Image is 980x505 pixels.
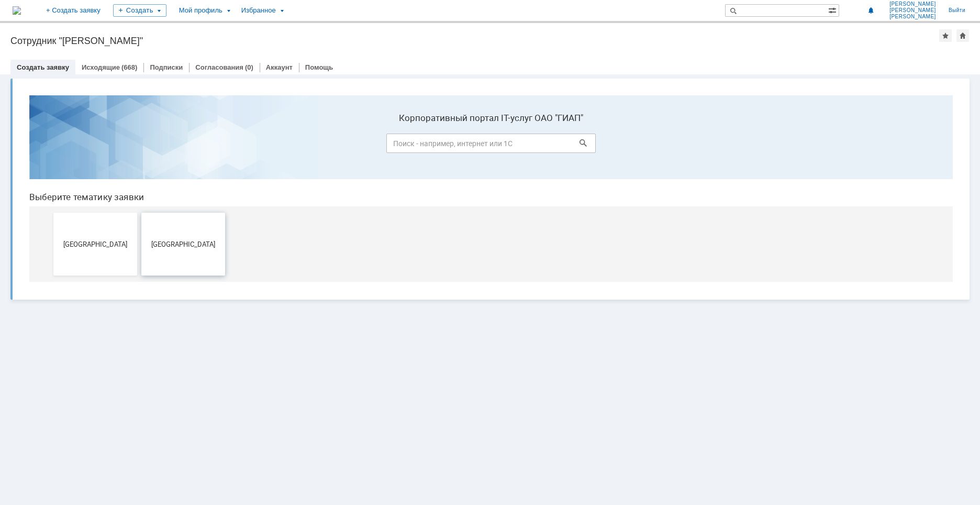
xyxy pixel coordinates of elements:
div: (0) [245,63,253,71]
img: logo [13,6,21,15]
a: Помощь [305,63,333,71]
label: Корпоративный портал IT-услуг ОАО "ГИАП" [365,26,575,36]
header: Выберите тематику заявки [8,105,932,115]
a: Аккаунт [266,63,293,71]
span: [GEOGRAPHIC_DATA] [124,153,201,161]
a: Создать заявку [17,63,69,71]
div: Сделать домашней страницей [956,29,969,42]
span: [GEOGRAPHIC_DATA] [36,153,113,161]
div: (668) [121,63,137,71]
button: [GEOGRAPHIC_DATA] [120,126,204,189]
div: Добавить в избранное [939,29,952,42]
div: Сотрудник "[PERSON_NAME]" [10,36,939,46]
input: Поиск - например, интернет или 1С [365,47,575,66]
a: Подписки [150,63,183,71]
button: [GEOGRAPHIC_DATA] [32,126,116,189]
span: Расширенный поиск [828,5,839,15]
div: Создать [113,4,166,17]
a: Исходящие [82,63,120,71]
span: [PERSON_NAME] [889,1,936,7]
a: Согласования [195,63,243,71]
a: Перейти на домашнюю страницу [13,6,21,15]
span: [PERSON_NAME] [889,7,936,14]
span: [PERSON_NAME] [889,14,936,20]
